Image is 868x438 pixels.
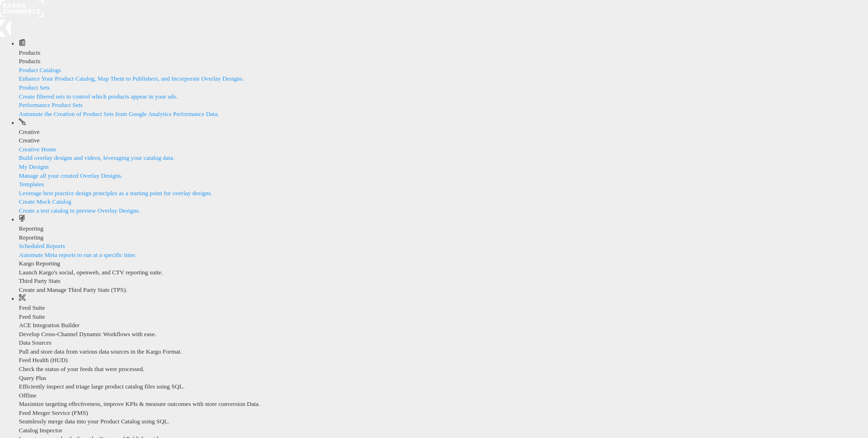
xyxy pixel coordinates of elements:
div: My Designs [19,163,868,172]
div: Create Mock Catalog [19,198,868,207]
div: Check the status of your feeds that were processed. [19,365,868,374]
a: TemplatesLeverage best practice design principles as a starting point for overlay designs. [19,180,868,198]
div: Creative Home [19,145,868,154]
div: ACE Integration Builder [19,321,868,330]
div: Develop Cross-Channel Dynamic Workflows with ease. [19,330,868,339]
div: Pull and store data from various data sources in the Kargo Format. [19,347,868,356]
div: Products [19,57,868,66]
div: Offline [19,391,868,400]
a: My DesignsManage all your created Overlay Designs. [19,163,868,180]
div: Automate the Creation of Product Sets from Google Analytics Performance Data. [19,110,868,119]
div: Launch Kargo's social, openweb, and CTV reporting suite. [19,268,868,277]
div: Scheduled Reports [19,242,868,251]
div: Catalog Inspector [19,426,868,435]
div: Data Sources [19,339,868,347]
div: Manage all your created Overlay Designs. [19,172,868,181]
span: Products [19,49,41,56]
div: Leverage best practice design principles as a starting point for overlay designs. [19,189,868,198]
span: Reporting [19,225,43,232]
a: Scheduled ReportsAutomate Meta reports to run at a specific time. [19,242,868,259]
a: Create Mock CatalogCreate a test catalog to preview Overlay Designs. [19,198,868,215]
div: Feed Health (HUD) [19,356,868,365]
div: Reporting [19,233,868,242]
a: Performance Product SetsAutomate the Creation of Product Sets from Google Analytics Performance D... [19,101,868,118]
div: Build overlay designs and videos, leveraging your catalog data. [19,154,868,163]
div: Templates [19,180,868,189]
div: Create a test catalog to preview Overlay Designs. [19,207,868,215]
div: Feed Suite [19,313,868,322]
div: Third Party Stats [19,277,868,286]
div: Product Sets [19,83,868,92]
div: Automate Meta reports to run at a specific time. [19,251,868,260]
a: Product SetsCreate filtered sets to control which products appear in your ads. [19,83,868,101]
div: Maximize targeting effectiveness, improve KPIs & measure outcomes with store conversion Data. [19,400,868,409]
a: Product CatalogsEnhance Your Product Catalog, Map Them to Publishers, and Incorporate Overlay Des... [19,66,868,83]
div: Feed Merger Service (FMS) [19,409,868,418]
a: Creative HomeBuild overlay designs and videos, leveraging your catalog data. [19,145,868,163]
div: Create and Manage Third Party Stats (TPS). [19,286,868,295]
div: Create filtered sets to control which products appear in your ads. [19,92,868,101]
div: Performance Product Sets [19,101,868,110]
div: Query Plus [19,374,868,383]
div: Product Catalogs [19,66,868,75]
div: Seamlessly merge data into your Product Catalog using SQL. [19,417,868,426]
div: Enhance Your Product Catalog, Map Them to Publishers, and Incorporate Overlay Designs. [19,74,868,83]
span: Creative [19,128,40,135]
div: Kargo Reporting [19,259,868,268]
span: Feed Suite [19,304,45,311]
div: Efficiently inspect and triage large product catalog files using SQL. [19,382,868,391]
div: Creative [19,136,868,145]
